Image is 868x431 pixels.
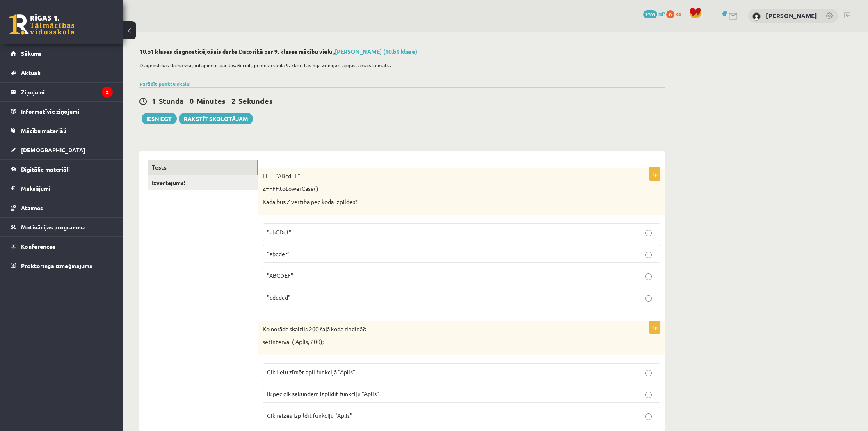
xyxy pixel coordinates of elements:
[159,96,184,105] span: Stunda
[21,146,85,154] span: [DEMOGRAPHIC_DATA]
[267,250,290,257] span: "abcdef"
[21,102,113,121] legend: Informatīvie ziņojumi
[21,50,42,57] span: Sākums
[643,10,657,18] span: 2709
[102,87,113,98] i: 2
[11,160,113,179] a: Digitālie materiāli
[21,223,86,231] span: Motivācijas programma
[11,44,113,63] a: Sākums
[263,338,619,346] p: setInterval ( Aplis, 200);
[267,390,379,397] span: Ik pēc cik sekundēm izpildīt funkciju "Aplis"
[148,160,258,175] a: Tests
[21,204,43,211] span: Atzīmes
[139,48,665,55] h2: 10.b1 klases diagnosticējošais darbs Datorikā par 9. klases mācību vielu ,
[21,69,41,76] span: Aktuāli
[645,252,652,258] input: "abcdef"
[179,113,253,124] a: Rakstīt skolotājam
[649,167,660,181] p: 1p
[11,102,113,121] a: Informatīvie ziņojumi
[263,172,619,180] p: FFF="ABcdEF"
[21,262,92,269] span: Proktoringa izmēģinājums
[766,11,817,20] a: [PERSON_NAME]
[21,127,66,134] span: Mācību materiāli
[139,62,660,69] p: Diagnostikas darbā visi jautājumi ir par JavaScript, jo mūsu skolā 9. klasē tas bija vienīgais ap...
[645,295,652,302] input: "cdcdcd"
[11,83,113,101] a: Ziņojumi2
[139,80,190,87] a: Parādīt punktu skalu
[267,272,293,279] span: "ABCDEF"
[148,175,258,190] a: Izvērtējums!
[190,96,194,105] span: 0
[263,198,619,206] p: Kāda būs Z vērtība pēc koda izpildes?
[196,96,226,105] span: Minūtes
[666,10,685,17] a: 0 xp
[11,121,113,140] a: Mācību materiāli
[645,413,652,420] input: Cik reizes izpildīt funkciju "Aplis"
[645,230,652,236] input: "abCDef"
[267,293,290,301] span: "cdcdcd"
[267,412,352,419] span: Cik reizes izpildīt funkciju "Aplis"
[152,96,156,105] span: 1
[11,256,113,275] a: Proktoringa izmēģinājums
[649,321,660,334] p: 1p
[658,10,665,17] span: mP
[335,48,417,55] a: [PERSON_NAME] (10.b1 klase)
[21,179,113,198] legend: Maksājumi
[267,368,355,376] span: Cik lielu zīmēt apli funkcijā "Aplis"
[676,10,681,17] span: xp
[666,10,674,18] span: 0
[238,96,273,105] span: Sekundes
[9,14,75,35] a: Rīgas 1. Tālmācības vidusskola
[263,185,619,193] p: Z=FFF.toLowerCase()
[645,392,652,398] input: Ik pēc cik sekundēm izpildīt funkciju "Aplis"
[11,218,113,236] a: Motivācijas programma
[11,179,113,198] a: Maksājumi
[11,198,113,217] a: Atzīmes
[267,228,291,236] span: "abCDef"
[231,96,235,105] span: 2
[11,140,113,159] a: [DEMOGRAPHIC_DATA]
[11,237,113,256] a: Konferences
[11,63,113,82] a: Aktuāli
[21,243,55,250] span: Konferences
[21,83,113,101] legend: Ziņojumi
[645,370,652,376] input: Cik lielu zīmēt apli funkcijā "Aplis"
[645,273,652,280] input: "ABCDEF"
[21,165,70,173] span: Digitālie materiāli
[752,12,761,21] img: Agnese Krūmiņa
[643,10,665,17] a: 2709 mP
[263,325,619,333] p: Ko norāda skaitlis 200 šajā koda rindiņā?:
[142,113,177,124] button: Iesniegt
